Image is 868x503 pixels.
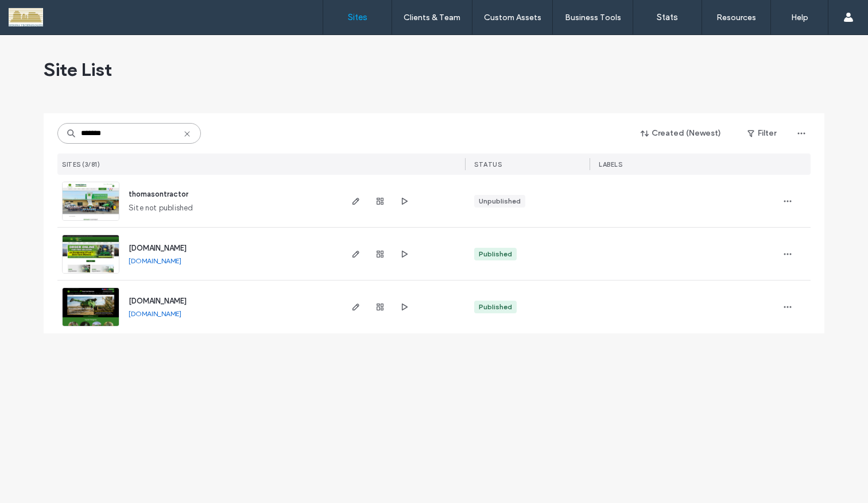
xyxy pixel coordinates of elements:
[736,124,788,143] button: Filter
[479,249,512,259] div: Published
[129,202,193,214] span: Site not published
[479,196,521,206] div: Unpublished
[716,13,756,22] label: Resources
[657,12,678,22] label: Stats
[599,160,622,168] span: LABELS
[479,302,512,312] div: Published
[129,190,188,198] a: thomasontractor
[484,13,541,22] label: Custom Assets
[44,58,112,81] span: Site List
[129,309,181,318] a: [DOMAIN_NAME]
[348,12,367,22] label: Sites
[791,13,808,22] label: Help
[62,160,100,168] span: SITES (3/81)
[26,8,49,18] span: Help
[129,244,187,252] a: [DOMAIN_NAME]
[474,160,502,168] span: STATUS
[631,124,731,143] button: Created (Newest)
[565,13,621,22] label: Business Tools
[129,256,181,265] a: [DOMAIN_NAME]
[404,13,460,22] label: Clients & Team
[129,297,187,305] a: [DOMAIN_NAME]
